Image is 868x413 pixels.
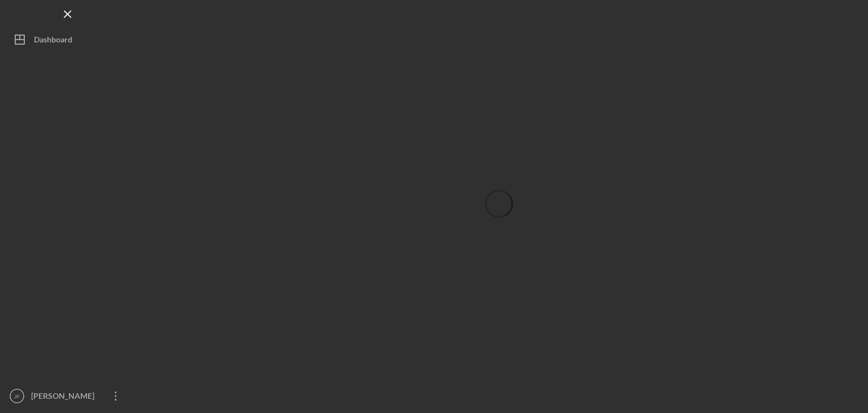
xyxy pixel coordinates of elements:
[6,28,130,51] button: Dashboard
[28,385,102,410] div: [PERSON_NAME]
[14,393,20,399] text: JF
[34,28,72,54] div: Dashboard
[6,385,130,407] button: JF[PERSON_NAME]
